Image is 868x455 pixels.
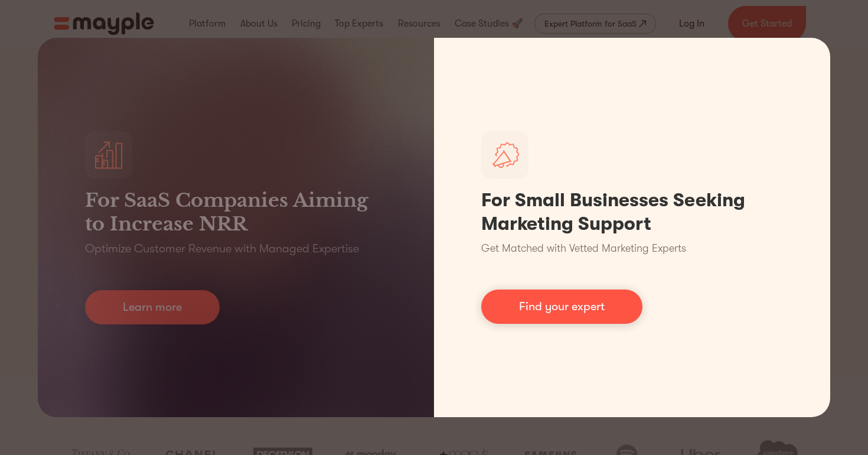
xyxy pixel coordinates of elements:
p: Optimize Customer Revenue with Managed Expertise [85,240,359,257]
h3: For SaaS Companies Aiming to Increase NRR [85,188,387,236]
a: Find your expert [481,290,642,324]
p: Get Matched with Vetted Marketing Experts [481,240,686,256]
a: Learn more [85,290,220,324]
h1: For Small Businesses Seeking Marketing Support [481,188,783,236]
